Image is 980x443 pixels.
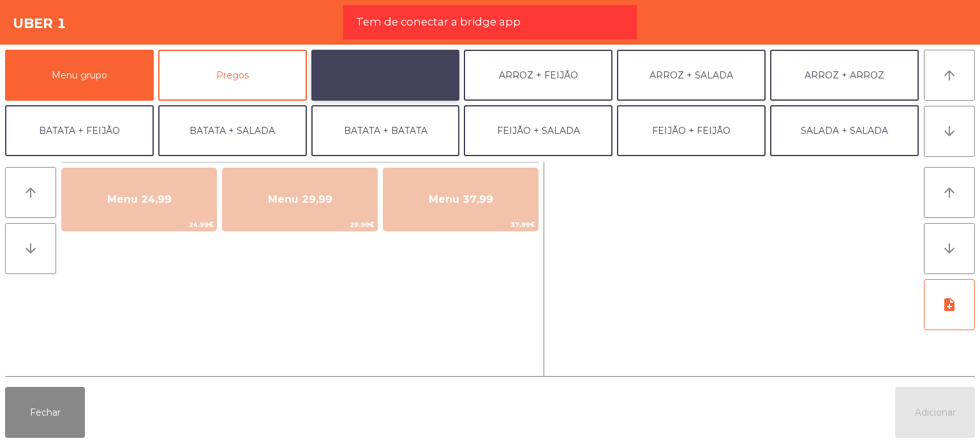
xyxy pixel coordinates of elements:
[383,219,538,231] span: 37.99€
[770,105,919,156] button: SALADA + SALADA
[107,193,172,205] span: Menu 24,99
[23,241,38,256] i: arrow_downward
[223,219,377,231] span: 29.99€
[23,185,38,200] i: arrow_upward
[13,14,66,33] h4: UBER 1
[62,219,216,231] span: 24.99€
[5,50,154,101] button: Menu grupo
[942,241,957,256] i: arrow_downward
[5,167,56,218] button: arrow_upward
[311,50,460,101] button: ARROZ + BATATAS
[617,50,766,101] button: ARROZ + SALADA
[924,223,975,274] button: arrow_downward
[5,223,56,274] button: arrow_downward
[924,167,975,218] button: arrow_upward
[268,193,332,205] span: Menu 29,99
[942,68,957,83] i: arrow_upward
[158,50,307,101] button: Pregos
[464,50,612,101] button: ARROZ + FEIJÃO
[158,105,307,156] button: BATATA + SALADA
[942,124,957,139] i: arrow_downward
[5,105,154,156] button: BATATA + FEIJÃO
[617,105,766,156] button: FEIJÃO + FEIJÃO
[924,50,975,101] button: arrow_upward
[464,105,612,156] button: FEIJÃO + SALADA
[770,50,919,101] button: ARROZ + ARROZ
[311,105,460,156] button: BATATA + BATATA
[942,185,957,200] i: arrow_upward
[942,297,957,312] i: note_add
[924,106,975,157] button: arrow_downward
[356,14,521,30] span: Tem de conectar a bridge app
[429,193,493,205] span: Menu 37,99
[5,387,85,438] button: Fechar
[924,279,975,330] button: note_add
